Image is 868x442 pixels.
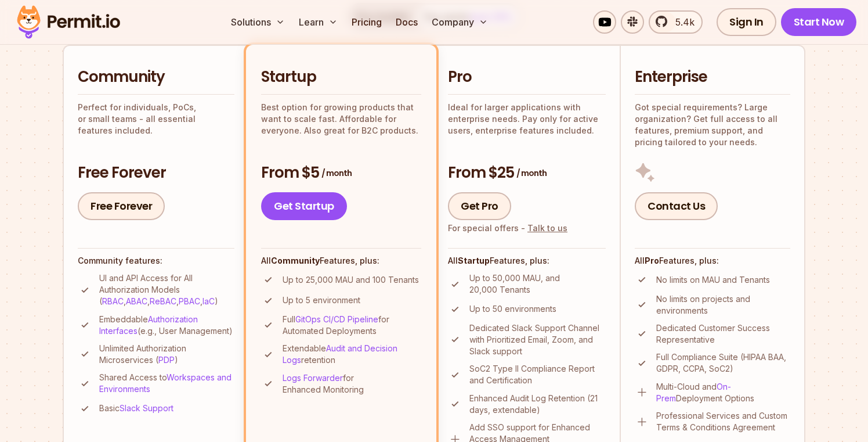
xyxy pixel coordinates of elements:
h2: Pro [448,67,606,88]
img: Permit logo [12,2,125,42]
h3: From $25 [448,163,606,184]
button: Company [427,10,493,34]
p: Full for Automated Deployments [283,314,421,337]
h2: Enterprise [635,67,790,88]
span: 5.4k [668,15,695,29]
h2: Community [78,67,234,88]
p: Embeddable (e.g., User Management) [99,314,234,337]
p: Up to 50 environments [469,303,556,315]
p: Dedicated Slack Support Channel with Prioritized Email, Zoom, and Slack support [469,322,606,357]
span: / month [321,167,352,179]
a: Get Startup [261,192,347,220]
a: GitOps CI/CD Pipeline [295,314,378,324]
a: Pricing [347,10,386,34]
p: for Enhanced Monitoring [283,372,421,396]
button: Learn [294,10,342,34]
p: Professional Services and Custom Terms & Conditions Agreement [656,410,790,433]
a: ABAC [126,296,147,306]
strong: Startup [458,256,490,265]
p: Basic [99,403,173,414]
p: Enhanced Audit Log Retention (21 days, extendable) [469,393,606,416]
p: Shared Access to [99,372,234,395]
p: SoC2 Type II Compliance Report and Certification [469,363,606,386]
p: Perfect for individuals, PoCs, or small teams - all essential features included. [78,102,234,136]
a: RBAC [102,296,124,306]
p: Dedicated Customer Success Representative [656,322,790,346]
a: Get Pro [448,192,511,220]
a: Sign In [717,8,776,36]
p: Full Compliance Suite (HIPAA BAA, GDPR, CCPA, SoC2) [656,351,790,375]
a: Free Forever [78,192,165,220]
a: Logs Forwarder [283,373,343,383]
p: Extendable retention [283,343,421,366]
p: Up to 5 environment [283,294,360,306]
p: Multi-Cloud and Deployment Options [656,381,790,404]
a: Slack Support [120,403,173,413]
a: ReBAC [150,296,176,306]
p: Up to 50,000 MAU, and 20,000 Tenants [469,272,606,296]
button: Solutions [226,10,290,34]
h4: Community features: [78,255,234,267]
h2: Startup [261,67,421,88]
a: Audit and Decision Logs [283,343,397,365]
a: Contact Us [635,192,718,220]
h4: All Features, plus: [448,255,606,267]
p: No limits on MAU and Tenants [656,274,770,286]
a: Authorization Interfaces [99,314,198,336]
h4: All Features, plus: [635,255,790,267]
p: No limits on projects and environments [656,293,790,317]
h3: From $5 [261,163,421,184]
p: Ideal for larger applications with enterprise needs. Pay only for active users, enterprise featur... [448,102,606,136]
a: Docs [391,10,422,34]
a: PBAC [179,296,200,306]
h4: All Features, plus: [261,255,421,267]
a: 5.4k [649,10,703,34]
p: Unlimited Authorization Microservices ( ) [99,343,234,366]
a: Start Now [781,8,857,36]
h3: Free Forever [78,163,234,184]
div: For special offers - [448,222,567,234]
a: Talk to us [527,223,567,233]
p: Up to 25,000 MAU and 100 Tenants [283,274,419,286]
a: PDP [158,355,175,365]
span: / month [516,167,547,179]
p: Best option for growing products that want to scale fast. Affordable for everyone. Also great for... [261,102,421,136]
a: IaC [202,296,215,306]
strong: Pro [645,256,659,265]
a: On-Prem [656,382,731,403]
p: UI and API Access for All Authorization Models ( , , , , ) [99,272,234,307]
strong: Community [271,256,320,265]
p: Got special requirements? Large organization? Get full access to all features, premium support, a... [635,102,790,148]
